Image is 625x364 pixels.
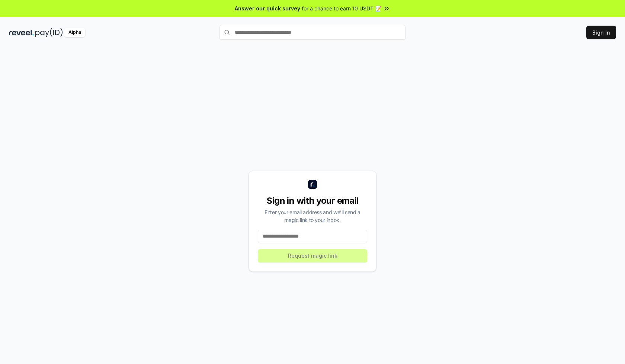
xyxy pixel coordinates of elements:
[9,28,34,37] img: reveel_dark
[258,208,367,224] div: Enter your email address and we’ll send a magic link to your inbox.
[586,26,616,39] button: Sign In
[64,28,85,37] div: Alpha
[308,180,317,189] img: logo_small
[258,195,367,207] div: Sign in with your email
[302,4,381,12] span: for a chance to earn 10 USDT 📝
[35,28,63,37] img: pay_id
[235,4,300,12] span: Answer our quick survey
